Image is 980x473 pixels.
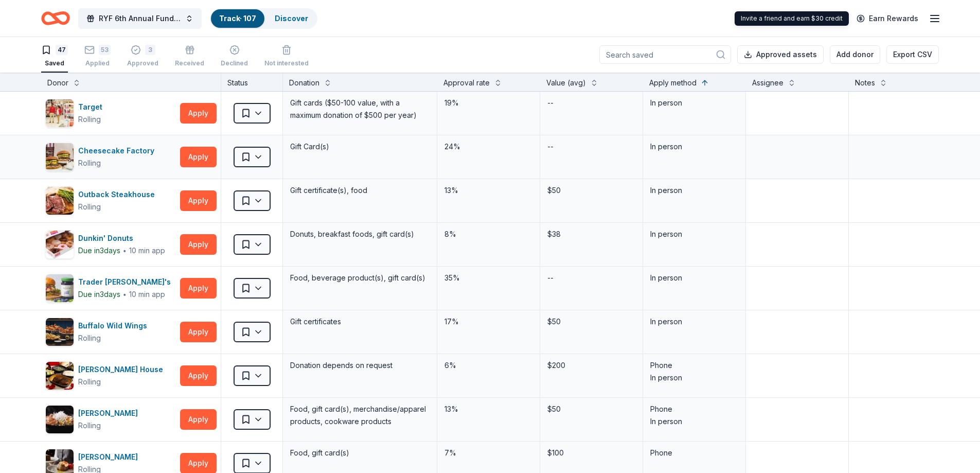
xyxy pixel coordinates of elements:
[264,41,309,73] button: Not interested
[46,99,74,127] img: Image for Target
[180,278,217,299] button: Apply
[289,227,431,241] div: Donuts, breakfast foods, gift card(s)
[650,184,738,197] div: In person
[443,446,533,460] div: 7%
[443,96,533,110] div: 19%
[289,96,431,122] div: Gift cards ($50-100 value, with a maximum donation of $500 per year)
[289,183,431,198] div: Gift certificate(s), food
[650,447,738,459] div: Phone
[210,8,317,29] button: Track· 107Discover
[275,14,308,23] a: Discover
[129,289,165,300] div: 10 min app
[78,363,167,376] div: [PERSON_NAME] House
[78,276,175,288] div: Trader [PERSON_NAME]'s
[45,361,176,390] button: Image for Ruth's Chris Steak House[PERSON_NAME] HouseRolling
[122,246,127,255] span: ∙
[599,45,731,64] input: Search saved
[78,288,120,301] div: Due in 3 days
[78,407,142,419] div: [PERSON_NAME]
[650,272,738,284] div: In person
[180,322,217,342] button: Apply
[650,403,738,415] div: Phone
[546,139,555,154] div: --
[41,6,70,30] a: Home
[78,419,101,432] div: Rolling
[546,77,586,89] div: Value (avg)
[650,415,738,428] div: In person
[46,231,74,258] img: Image for Dunkin' Donuts
[84,41,111,73] button: 53Applied
[735,11,849,26] div: Invite a friend and earn $30 credit
[289,139,431,154] div: Gift Card(s)
[546,446,636,460] div: $100
[737,45,824,64] button: Approved assets
[546,183,636,198] div: $50
[180,147,217,167] button: Apply
[78,113,101,126] div: Rolling
[45,186,176,215] button: Image for Outback SteakhouseOutback SteakhouseRolling
[289,402,431,429] div: Food, gift card(s), merchandise/apparel products, cookware products
[546,271,555,285] div: --
[78,451,142,463] div: [PERSON_NAME]
[78,201,101,213] div: Rolling
[46,362,74,390] img: Image for Ruth's Chris Steak House
[289,358,431,373] div: Donation depends on request
[650,316,738,328] div: In person
[886,45,939,64] button: Export CSV
[180,103,217,124] button: Apply
[41,59,68,67] div: Saved
[221,73,283,91] div: Status
[650,372,738,384] div: In person
[180,365,217,386] button: Apply
[180,234,217,255] button: Apply
[546,96,555,110] div: --
[46,143,74,171] img: Image for Cheesecake Factory
[78,8,202,29] button: RYF 6th Annual Fundraiser Gala - Lights, Camera, Auction!
[45,274,176,303] button: Image for Trader Joe'sTrader [PERSON_NAME]'sDue in3days∙10 min app
[221,41,248,73] button: Declined
[289,77,319,89] div: Donation
[56,45,68,55] div: 47
[78,101,106,113] div: Target
[78,244,120,257] div: Due in 3 days
[546,227,636,241] div: $38
[546,358,636,373] div: $200
[84,59,111,67] div: Applied
[221,59,248,67] div: Declined
[289,446,431,460] div: Food, gift card(s)
[850,9,924,28] a: Earn Rewards
[289,314,431,329] div: Gift certificates
[443,227,533,241] div: 8%
[855,77,875,89] div: Notes
[78,376,101,388] div: Rolling
[45,230,176,259] button: Image for Dunkin' DonutsDunkin' DonutsDue in3days∙10 min app
[180,190,217,211] button: Apply
[46,318,74,346] img: Image for Buffalo Wild Wings
[129,246,165,256] div: 10 min app
[46,187,74,215] img: Image for Outback Steakhouse
[649,77,697,89] div: Apply method
[443,183,533,198] div: 13%
[45,405,176,434] button: Image for P.F. Chang's[PERSON_NAME]Rolling
[650,228,738,240] div: In person
[46,274,74,302] img: Image for Trader Joe's
[264,59,309,67] div: Not interested
[650,97,738,109] div: In person
[78,145,158,157] div: Cheesecake Factory
[175,59,204,67] div: Received
[443,271,533,285] div: 35%
[45,143,176,171] button: Image for Cheesecake FactoryCheesecake FactoryRolling
[78,157,101,169] div: Rolling
[47,77,68,89] div: Donor
[546,314,636,329] div: $50
[443,139,533,154] div: 24%
[99,12,181,25] span: RYF 6th Annual Fundraiser Gala - Lights, Camera, Auction!
[99,45,111,55] div: 53
[752,77,783,89] div: Assignee
[127,41,158,73] button: 3Approved
[546,402,636,416] div: $50
[650,359,738,372] div: Phone
[46,406,74,433] img: Image for P.F. Chang's
[289,271,431,285] div: Food, beverage product(s), gift card(s)
[127,59,158,67] div: Approved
